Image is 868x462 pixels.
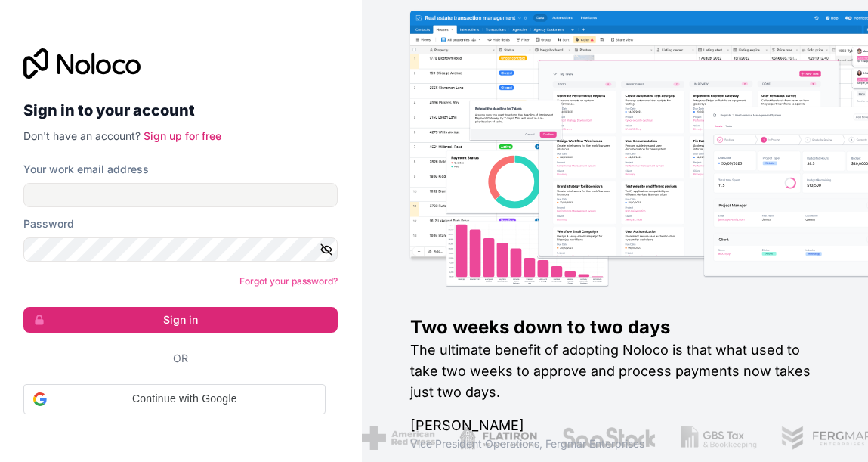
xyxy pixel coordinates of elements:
[23,216,74,231] label: Password
[410,436,820,451] h1: Vice President Operations , Fergmar Enterprises
[23,162,149,177] label: Your work email address
[410,340,820,403] h2: The ultimate benefit of adopting Noloco is that what used to take two weeks to approve and proces...
[239,275,338,287] a: Forgot your password?
[23,129,141,142] span: Don't have an account?
[23,384,326,414] div: Continue with Google
[23,237,338,262] input: Password
[23,307,338,333] button: Sign in
[23,97,338,124] h2: Sign in to your account
[362,426,435,450] img: /assets/american-red-cross-BAupjrZR.png
[53,391,316,407] span: Continue with Google
[23,183,338,207] input: Email address
[410,315,820,340] h1: Two weeks down to two days
[173,351,188,366] span: Or
[144,129,221,142] a: Sign up for free
[410,415,820,436] h1: [PERSON_NAME]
